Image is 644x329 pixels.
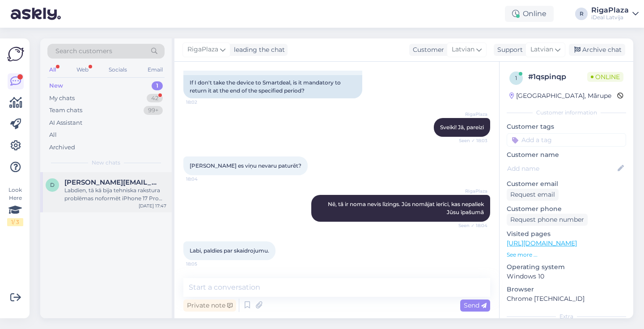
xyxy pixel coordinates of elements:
[591,7,639,21] a: RigaPlazaiDeal Latvija
[152,81,163,90] div: 1
[454,188,487,194] span: RigaPlaza
[494,45,523,55] div: Support
[92,159,120,167] span: New chats
[7,218,23,226] div: 1 / 3
[409,45,444,55] div: Customer
[190,247,269,254] span: Labi, paldies par skaidrojumu.
[183,75,362,98] div: If I don't take the device to Smartdeal, is it mandatory to return it at the end of the specified...
[591,7,629,14] div: RigaPlaza
[515,75,517,81] span: 1
[530,45,553,55] span: Latvian
[507,294,626,304] p: Chrome [TECHNICAL_ID]
[107,64,129,76] div: Socials
[507,164,616,173] input: Add name
[183,299,236,312] div: Private note
[507,262,626,272] p: Operating system
[75,64,90,76] div: Web
[139,202,166,209] div: [DATE] 17:47
[230,45,285,55] div: leading the chat
[507,229,626,239] p: Visited pages
[47,64,58,76] div: All
[49,143,75,152] div: Archived
[507,214,588,226] div: Request phone number
[64,178,157,186] span: daniels@request.lv
[328,201,485,215] span: Nē, tā ir noma nevis līzings. Jūs nomājat ierīci, kas nepaliek Jūsu īpašumā
[454,222,487,229] span: Seen ✓ 18:04
[187,45,218,55] span: RigaPlaza
[49,94,75,103] div: My chats
[507,251,626,259] p: See more ...
[587,72,623,82] span: Online
[507,109,626,117] div: Customer information
[507,204,626,214] p: Customer phone
[507,189,559,201] div: Request email
[507,150,626,160] p: Customer name
[507,285,626,294] p: Browser
[507,179,626,189] p: Customer email
[7,186,23,226] div: Look Here
[64,186,166,202] div: Labdien, tā kā bija tehniska rakstura problēmas noformēt iPhone 17 Pro iepriekšpasūtījumu mājasla...
[507,272,626,281] p: Windows 10
[440,124,484,131] span: Sveiki! Jā, pareizi
[186,99,220,105] span: 18:02
[186,176,220,182] span: 18:04
[509,91,611,101] div: [GEOGRAPHIC_DATA], Mārupe
[49,131,57,139] div: All
[190,162,301,169] span: [PERSON_NAME] es viņu nevaru paturēt?
[7,46,24,63] img: Askly Logo
[55,46,112,56] span: Search customers
[49,81,63,90] div: New
[452,45,475,55] span: Latvian
[591,14,629,21] div: iDeal Latvija
[507,133,626,147] input: Add a tag
[50,181,55,188] span: d
[569,44,625,56] div: Archive chat
[147,94,163,103] div: 42
[454,137,487,144] span: Seen ✓ 18:03
[464,301,487,309] span: Send
[507,312,626,321] div: Extra
[505,6,554,22] div: Online
[49,106,82,115] div: Team chats
[49,118,82,127] div: AI Assistant
[507,122,626,131] p: Customer tags
[144,106,163,115] div: 99+
[507,239,577,247] a: [URL][DOMAIN_NAME]
[146,64,165,76] div: Email
[186,261,220,267] span: 18:05
[528,72,587,82] div: # 1qspinqp
[454,111,487,118] span: RigaPlaza
[575,8,588,20] div: R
